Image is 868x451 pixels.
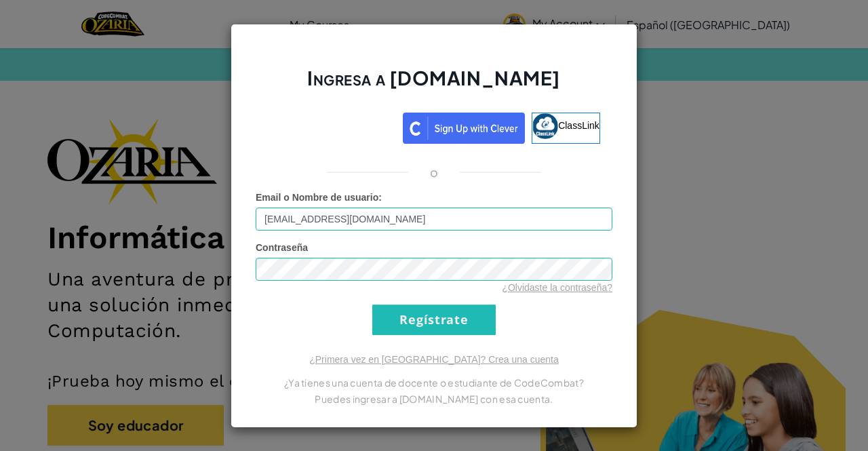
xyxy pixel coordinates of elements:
iframe: Botón de Acceder con Google [261,111,403,141]
span: Contraseña [256,242,308,253]
p: ¿Ya tienes una cuenta de docente o estudiante de CodeCombat? [256,374,612,391]
p: o [430,164,438,180]
span: ClassLink [558,119,599,130]
label: : [256,191,382,204]
a: ¿Olvidaste la contraseña? [502,282,612,293]
input: Regístrate [372,305,496,335]
span: Email o Nombre de usuario [256,192,378,203]
h2: Ingresa a [DOMAIN_NAME] [256,65,612,104]
p: Puedes ingresar a [DOMAIN_NAME] con esa cuenta. [256,391,612,407]
img: classlink-logo-small.png [532,113,558,139]
a: ¿Primera vez en [GEOGRAPHIC_DATA]? Crea una cuenta [309,354,559,365]
img: clever_sso_button@2x.png [403,113,525,144]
